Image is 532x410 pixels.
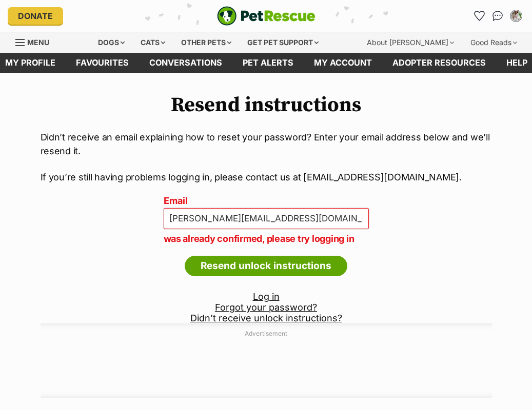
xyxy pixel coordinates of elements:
[174,32,239,53] div: Other pets
[15,32,56,51] a: Menu
[492,11,503,21] img: chat-41dd97257d64d25036548639549fe6c8038ab92f7586957e7f3b1b290dea8141.svg
[471,8,524,24] ul: Account quick links
[304,53,382,73] a: My account
[360,32,461,53] div: About [PERSON_NAME]
[41,170,492,184] p: If you’re still having problems logging in, please contact us at [EMAIL_ADDRESS][DOMAIN_NAME].
[217,6,316,26] img: logo-e224e6f780fb5917bec1dbf3a21bbac754714ae5b6737aabdf751b685950b380.svg
[139,53,232,73] a: conversations
[185,256,347,276] input: Resend unlock instructions
[382,53,496,73] a: Adopter resources
[91,32,132,53] div: Dogs
[66,53,139,73] a: Favourites
[508,8,524,24] button: My account
[217,6,316,26] a: PetRescue
[41,323,492,398] div: Advertisement
[8,7,63,25] a: Donate
[471,8,487,24] a: Favourites
[489,8,506,24] a: Conversations
[190,313,342,323] a: Didn't receive unlock instructions?
[41,130,492,158] p: Didn’t receive an email explaining how to reset your password? Enter your email address below and...
[164,232,369,245] p: was already confirmed, please try logging in
[232,53,304,73] a: Pet alerts
[511,11,521,21] img: Tricia Damé profile pic
[27,38,49,47] span: Menu
[133,32,172,53] div: Cats
[240,32,326,53] div: Get pet support
[463,32,524,53] div: Good Reads
[215,302,317,313] a: Forgot your password?
[164,196,369,207] label: Email
[253,291,280,302] a: Log in
[41,93,492,117] h1: Resend instructions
